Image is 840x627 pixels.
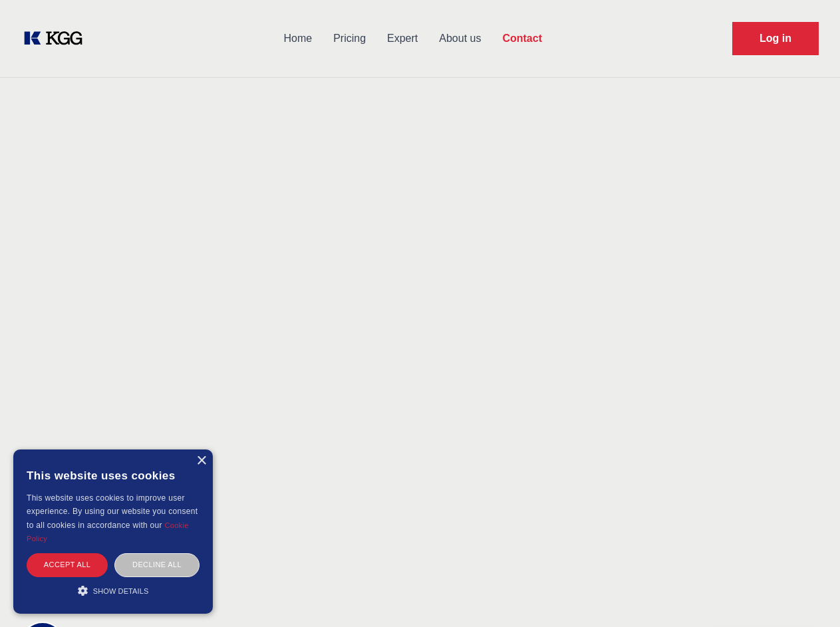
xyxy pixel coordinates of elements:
a: Request Demo [732,22,819,55]
a: KOL Knowledge Platform: Talk to Key External Experts (KEE) [21,28,93,49]
a: Cookie Policy [27,521,189,543]
div: Show details [27,584,200,597]
div: Close [196,456,206,466]
span: This website uses cookies to improve user experience. By using our website you consent to all coo... [27,493,198,530]
a: Contact [491,21,553,56]
div: This website uses cookies [27,459,200,491]
a: Pricing [323,21,376,56]
iframe: Chat Widget [773,563,840,627]
div: Decline all [114,553,200,576]
div: Accept all [27,553,108,576]
span: Show details [93,587,149,595]
a: About us [428,21,491,56]
a: Home [273,21,323,56]
a: Expert [376,21,428,56]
